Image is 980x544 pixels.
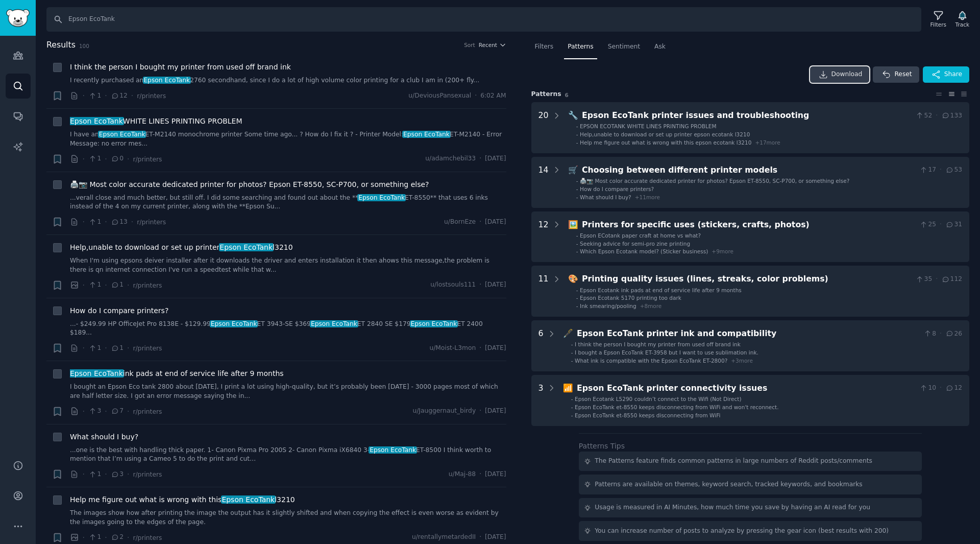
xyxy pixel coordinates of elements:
span: · [479,218,481,227]
span: 🎨 [568,274,578,283]
span: · [105,343,107,353]
span: [DATE] [485,533,506,542]
span: 1 [88,280,101,290]
div: - [571,412,573,419]
label: Patterns Tips [579,442,625,450]
span: 1 [88,470,101,479]
span: 2 [111,533,124,542]
span: · [83,469,85,480]
div: Usage is measured in AI Minutes, how much time you save by having an AI read for you [595,503,870,512]
span: [DATE] [485,280,506,290]
span: 0 [111,154,124,163]
span: · [479,533,481,542]
div: - [576,232,578,239]
span: 53 [945,165,962,175]
a: Help me figure out what is wrong with thisEpson EcoTankl3210 [70,494,295,505]
div: Filters [930,21,946,28]
div: 3 [538,382,544,419]
div: - [576,248,578,255]
span: [DATE] [485,154,506,163]
div: Printing quality issues (lines, streaks, color problems) [582,273,912,286]
div: Patterns are available on themes, keyword search, tracked keywords, and bookmarks [595,480,862,489]
div: - [576,194,578,201]
span: 🛒 [568,165,578,175]
button: Reset [873,66,919,83]
span: 📶 [563,383,573,393]
span: What ink is compatible with the Epson EcoTank ET-2800? [575,358,727,364]
a: When I'm using epsons deiver installer after it downloads the driver and enters installation it t... [70,256,506,274]
div: - [576,185,578,193]
span: · [131,90,133,101]
span: · [940,329,942,339]
span: Which Epson Ecotank model? (Sticker business) [580,248,708,254]
span: [DATE] [485,344,506,353]
span: WHITE LINES PRINTING PROBLEM [70,116,242,127]
span: 1 [111,344,124,353]
input: Search Keyword [46,7,921,32]
span: + 17 more [755,139,780,146]
div: 6 [538,327,544,364]
a: Download [810,66,870,83]
a: I have anEpson EcoTankET-M2140 monochrome printer Some time ago... ? How do I fix it ? - Printer ... [70,130,506,148]
a: The images show how after printing the image the output has it slightly shifted and when copying ... [70,509,506,527]
span: 🔧 [568,110,578,120]
span: [DATE] [485,218,506,227]
a: How do I compare printers? [70,305,168,316]
span: · [83,532,85,543]
span: 8 [923,329,936,339]
span: · [83,343,85,353]
button: Track [952,9,973,30]
span: Help,unable to download or set up printer epson ecotank l3210 [580,131,750,137]
a: I think the person I bought my printer from used off brand ink [70,62,291,73]
span: · [936,275,938,284]
span: [DATE] [485,470,506,479]
span: ink pads at end of service life after 9 months [70,368,284,379]
a: What should I buy? [70,432,138,442]
span: Epson EcoTank [219,243,274,251]
span: 133 [941,111,962,121]
a: ...verall close and much better, but still off. I did some searching and found out about the **Ep... [70,194,506,211]
span: 26 [945,329,962,339]
span: 🖨📷 Most color accurate dedicated printer for photos? Epson ET-8550, SC-P700, or something else? [70,179,429,190]
div: Printers for specific uses (stickers, crafts, photos) [582,219,916,231]
span: · [940,220,942,229]
span: Help,unable to download or set up printer l3210 [70,242,293,253]
span: · [127,469,129,480]
span: Epson EcoTank [357,194,405,201]
a: I bought an Epson Eco tank 2800 about [DATE], I print a lot using high-quality, but it’s probably... [70,383,506,400]
span: + 11 more [635,194,660,200]
span: 6 [565,92,569,98]
span: Epson EcoTank [98,131,146,138]
span: Recent [479,41,497,49]
span: + 8 more [640,303,662,309]
a: I recently purchased anEpson EcoTank2760 secondhand, since I do a lot of high volume color printi... [70,76,506,85]
span: 12 [945,384,962,393]
span: Epson EcoTank [210,320,258,327]
span: Epson EcoTank [221,495,276,504]
span: u/BornEze [444,218,476,227]
span: · [940,165,942,175]
span: Epson Ecotank 5170 printing too dark [580,295,681,301]
span: · [479,154,481,163]
span: 3 [111,470,124,479]
span: Epson Ecotank ink pads at end of service life after 9 months [580,287,742,293]
span: I think the person I bought my printer from used off brand ink [575,341,741,347]
span: Epson EcoTank [369,446,416,454]
span: 25 [919,220,936,229]
span: u/lostsouls111 [430,280,476,290]
span: Epson EcoTank et-8550 keeps disconnecting from WiFi and won't reconnect. [575,404,778,410]
span: Ask [654,42,666,52]
span: 112 [941,275,962,284]
a: Epson EcoTankWHITE LINES PRINTING PROBLEM [70,116,242,127]
span: · [105,90,107,101]
span: + 3 more [731,358,753,364]
a: ...one is the best with handling thick paper. 1- Canon Pixma Pro 200S 2- Canon Pixma iX6840 3-Eps... [70,446,506,464]
span: How do I compare printers? [580,186,654,192]
span: Epson Ecotank L5290 couldn’t connect to the Wifi (Not Direct) [575,396,741,402]
span: r/printers [133,408,162,415]
span: · [479,470,481,479]
span: 35 [915,275,932,284]
span: u/Jauggernaut_birdy [412,407,476,416]
span: 7 [111,407,124,416]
